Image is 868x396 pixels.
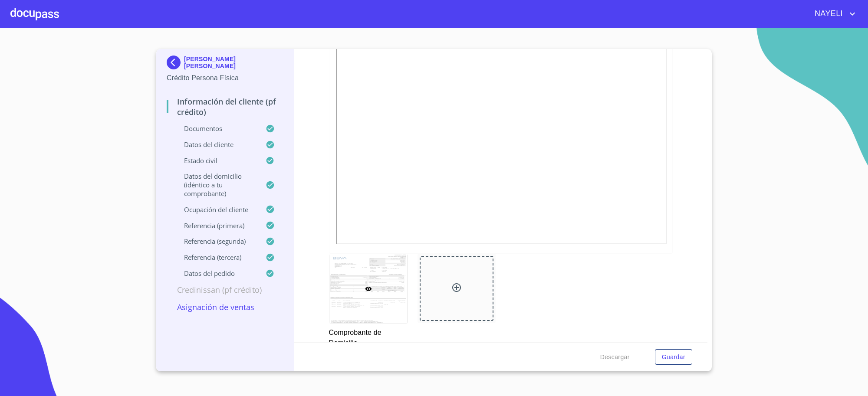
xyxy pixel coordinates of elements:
[600,352,630,363] span: Descargar
[167,205,266,214] p: Ocupación del Cliente
[167,156,266,165] p: Estado Civil
[184,56,283,69] p: [PERSON_NAME] [PERSON_NAME]
[808,7,858,21] button: account of current user
[167,73,283,83] p: Crédito Persona Física
[167,302,283,312] p: Asignación de Ventas
[167,221,266,230] p: Referencia (primera)
[167,269,266,278] p: Datos del pedido
[167,140,266,149] p: Datos del cliente
[167,237,266,245] p: Referencia (segunda)
[597,349,633,365] button: Descargar
[167,253,266,262] p: Referencia (tercera)
[167,56,184,69] img: Docupass spot blue
[167,96,283,117] p: Información del cliente (PF crédito)
[808,7,847,21] span: NAYELI
[167,285,283,295] p: Credinissan (PF crédito)
[655,349,692,365] button: Guardar
[167,56,283,73] div: [PERSON_NAME] [PERSON_NAME]
[329,324,407,348] p: Comprobante de Domicilio
[336,11,667,244] iframe: Comprobante de Domicilio
[167,172,266,198] p: Datos del domicilio (idéntico a tu comprobante)
[662,352,685,363] span: Guardar
[167,124,266,133] p: Documentos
